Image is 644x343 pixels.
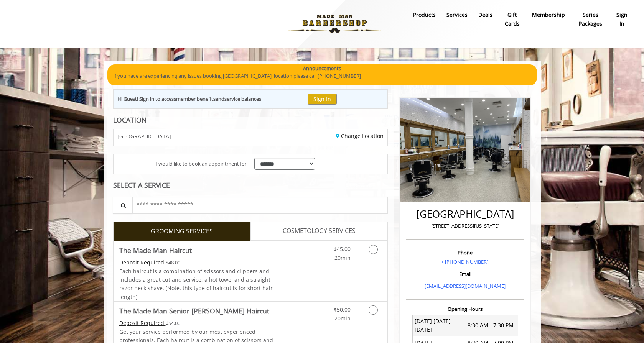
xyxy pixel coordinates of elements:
[412,315,465,336] td: [DATE] [DATE] [DATE]
[532,11,565,19] b: Membership
[334,315,351,322] span: 20min
[119,305,269,316] b: The Made Man Senior [PERSON_NAME] Haircut
[616,11,628,28] b: sign in
[576,11,605,28] b: Series packages
[413,11,436,19] b: products
[113,197,133,214] button: Service Search
[156,160,247,168] span: I would like to book an appointment for
[303,64,341,72] b: Announcements
[408,250,522,255] h3: Phone
[441,258,489,265] a: + [PHONE_NUMBER].
[425,282,506,289] a: [EMAIL_ADDRESS][DOMAIN_NAME]
[119,319,273,327] div: $54.00
[113,72,531,80] p: If you have are experiencing any issues booking [GEOGRAPHIC_DATA] location please call [PHONE_NUM...
[336,132,384,139] a: Change Location
[498,10,527,38] a: Gift cardsgift cards
[119,258,273,267] div: $48.00
[334,245,351,253] span: $45.00
[113,115,147,125] b: LOCATION
[527,10,570,30] a: MembershipMembership
[282,3,387,45] img: Made Man Barbershop logo
[176,95,216,102] b: member benefits
[478,11,492,19] b: Deals
[503,11,521,28] b: gift cards
[119,245,192,256] b: The Made Man Haircut
[119,268,273,300] span: Each haircut is a combination of scissors and clippers and includes a great cut and service, a ho...
[151,226,213,236] span: GROOMING SERVICES
[441,10,473,30] a: ServicesServices
[308,94,337,105] button: Sign In
[570,10,611,38] a: Series packagesSeries packages
[119,259,166,266] span: This service needs some Advance to be paid before we block your appointment
[117,95,261,103] div: Hi Guest! Sign in to access and
[117,133,171,139] span: [GEOGRAPHIC_DATA]
[408,222,522,230] p: [STREET_ADDRESS][US_STATE]
[611,10,633,30] a: sign insign in
[406,306,524,312] h3: Opening Hours
[408,208,522,220] h2: [GEOGRAPHIC_DATA]
[283,226,356,236] span: COSMETOLOGY SERVICES
[334,306,351,313] span: $50.00
[408,271,522,277] h3: Email
[224,95,261,102] b: service balances
[446,11,468,19] b: Services
[465,315,518,336] td: 8:30 AM - 7:30 PM
[119,319,166,327] span: This service needs some Advance to be paid before we block your appointment
[408,10,441,30] a: Productsproducts
[113,182,388,189] div: SELECT A SERVICE
[473,10,498,30] a: DealsDeals
[334,254,351,261] span: 20min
